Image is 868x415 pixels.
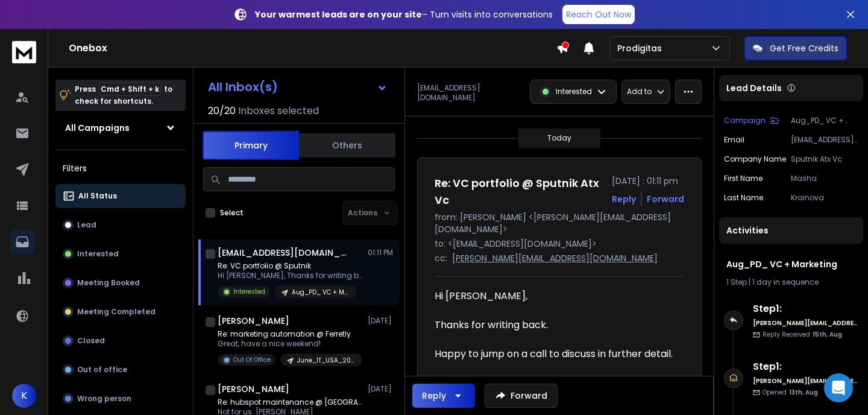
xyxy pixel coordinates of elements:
[791,174,858,183] p: Masha
[627,87,652,97] p: Add to
[547,133,571,143] p: Today
[726,258,856,270] h1: Aug_PD_ VC + Marketing
[238,104,319,118] h3: Inboxes selected
[617,42,667,54] p: Prodigitas
[726,82,782,94] p: Lead Details
[422,390,446,402] div: Reply
[791,193,858,203] p: Krainova
[255,8,553,21] p: – Turn visits into conversations
[813,330,842,339] span: 15th, Aug
[55,300,186,324] button: Meeting Completed
[218,247,350,259] h1: [EMAIL_ADDRESS][DOMAIN_NAME]
[435,252,447,264] p: cc:
[744,36,847,60] button: Get Free Credits
[208,81,278,93] h1: All Inbox(s)
[724,174,763,183] p: First Name
[368,384,395,394] p: [DATE]
[789,388,818,397] span: 13th, Aug
[824,373,853,402] div: Open Intercom Messenger
[435,211,684,235] p: from: [PERSON_NAME] <[PERSON_NAME][EMAIL_ADDRESS][DOMAIN_NAME]>
[763,388,818,397] p: Opened
[292,288,350,297] p: Aug_PD_ VC + Marketing
[77,307,156,317] p: Meeting Completed
[218,339,362,349] p: Great, have a nice weekend!
[435,318,675,332] div: Thanks for writing back.
[55,358,186,382] button: Out of office
[753,360,858,374] h6: Step 1 :
[69,41,556,55] h1: Onebox
[78,191,117,201] p: All Status
[753,376,858,385] h6: [PERSON_NAME][EMAIL_ADDRESS][DOMAIN_NAME]
[435,289,675,303] div: Hi [PERSON_NAME],
[55,329,186,353] button: Closed
[485,384,558,408] button: Forward
[55,213,186,237] button: Lead
[99,82,161,96] span: Cmd + Shift + k
[719,217,863,244] div: Activities
[452,252,658,264] p: [PERSON_NAME][EMAIL_ADDRESS][DOMAIN_NAME]
[218,383,289,395] h1: [PERSON_NAME]
[55,242,186,266] button: Interested
[770,42,838,54] p: Get Free Credits
[724,135,744,145] p: Email
[763,330,842,339] p: Reply Received
[77,394,131,404] p: Wrong person
[65,122,130,134] h1: All Campaigns
[435,175,605,209] h1: Re: VC portfolio @ Sputnik Atx Vc
[233,287,265,296] p: Interested
[791,116,858,125] p: Aug_PD_ VC + Marketing
[753,318,858,328] h6: [PERSON_NAME][EMAIL_ADDRESS][DOMAIN_NAME]
[218,329,362,339] p: Re: marketing automation @ Ferretly
[218,271,362,280] p: Hi [PERSON_NAME], Thanks for writing back. Happy
[562,5,635,24] a: Reach Out Now
[753,302,858,316] h6: Step 1 :
[55,387,186,411] button: Wrong person
[724,154,786,164] p: Company Name
[726,277,856,287] div: |
[368,316,395,326] p: [DATE]
[55,160,186,177] h3: Filters
[218,398,362,407] p: Re: hubspot maintenance @ [GEOGRAPHIC_DATA]
[55,184,186,208] button: All Status
[435,347,675,361] div: Happy to jump on a call to discuss in further detail.
[77,220,96,230] p: Lead
[208,104,236,118] span: 20 / 20
[75,83,172,107] p: Press to check for shortcuts.
[726,277,747,287] span: 1 Step
[12,384,36,408] button: K
[435,238,684,250] p: to: <[EMAIL_ADDRESS][DOMAIN_NAME]>
[233,355,271,364] p: Out Of Office
[55,116,186,140] button: All Campaigns
[297,356,355,365] p: June_IT_USA_20-500_Growth_VP_HEAD_DIRECTOR
[77,278,140,288] p: Meeting Booked
[724,193,763,203] p: Last Name
[412,384,475,408] button: Reply
[724,116,766,125] p: Campaign
[55,271,186,295] button: Meeting Booked
[724,116,779,125] button: Campaign
[198,75,397,99] button: All Inbox(s)
[12,41,36,63] img: logo
[203,131,299,160] button: Primary
[791,135,858,145] p: [EMAIL_ADDRESS][DOMAIN_NAME]
[791,154,858,164] p: Sputnik Atx Vc
[566,8,631,21] p: Reach Out Now
[612,175,684,187] p: [DATE] : 01:11 pm
[77,249,119,259] p: Interested
[299,132,395,159] button: Others
[368,248,395,258] p: 01:11 PM
[218,315,289,327] h1: [PERSON_NAME]
[77,365,127,375] p: Out of office
[220,208,244,218] label: Select
[77,336,105,346] p: Closed
[647,193,684,205] div: Forward
[218,261,362,271] p: Re: VC portfolio @ Sputnik
[255,8,422,21] strong: Your warmest leads are on your site
[612,193,636,205] button: Reply
[556,87,592,97] p: Interested
[752,277,819,287] span: 1 day in sequence
[417,83,523,103] p: [EMAIL_ADDRESS][DOMAIN_NAME]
